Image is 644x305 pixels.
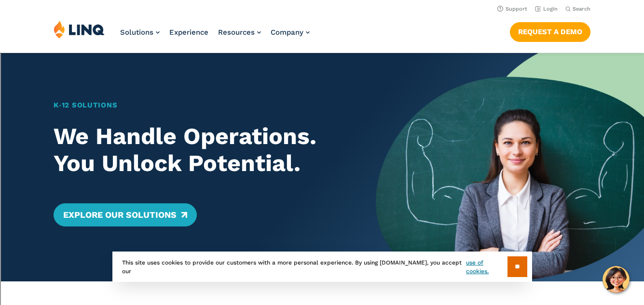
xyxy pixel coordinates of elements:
[218,28,261,37] a: Resources
[271,28,303,37] span: Company
[565,5,590,13] button: Open Search Bar
[54,20,105,39] img: LINQ | K‑12 Software
[218,28,255,37] span: Resources
[271,28,310,37] a: Company
[112,252,532,282] div: This site uses cookies to provide our customers with a more personal experience. By using [DOMAIN...
[510,20,590,41] nav: Button Navigation
[573,6,590,12] span: Search
[120,28,160,37] a: Solutions
[169,28,208,37] a: Experience
[497,6,527,12] a: Support
[603,266,630,293] button: Hello, have a question? Let’s chat.
[120,20,310,52] nav: Primary Navigation
[466,258,507,276] a: use of cookies.
[120,28,153,37] span: Solutions
[510,22,590,41] a: Request a Demo
[535,6,558,12] a: Login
